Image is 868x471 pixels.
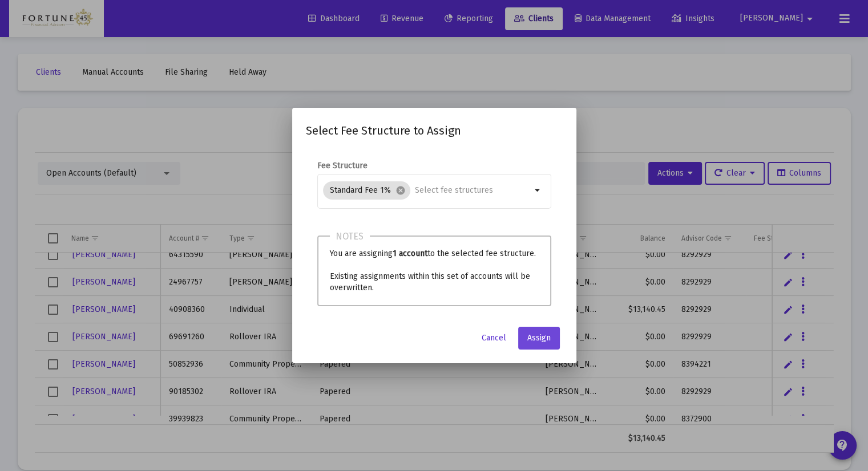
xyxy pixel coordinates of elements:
[306,121,563,140] h2: Select Fee Structure to Assign
[393,249,427,258] b: 1 account
[317,235,551,306] div: You are assigning to the selected fee structure. Existing assignments within this set of accounts...
[323,181,410,200] mat-chip: Standard Fee 1%
[317,161,368,170] label: Fee Structure
[395,185,406,196] mat-icon: cancel
[323,179,531,202] mat-chip-list: Selection
[330,229,369,245] h3: Notes
[482,333,506,343] span: Cancel
[473,327,515,350] button: Cancel
[415,186,531,195] input: Select fee structures
[531,184,545,197] mat-icon: arrow_drop_down
[527,333,551,343] span: Assign
[518,327,560,350] button: Assign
